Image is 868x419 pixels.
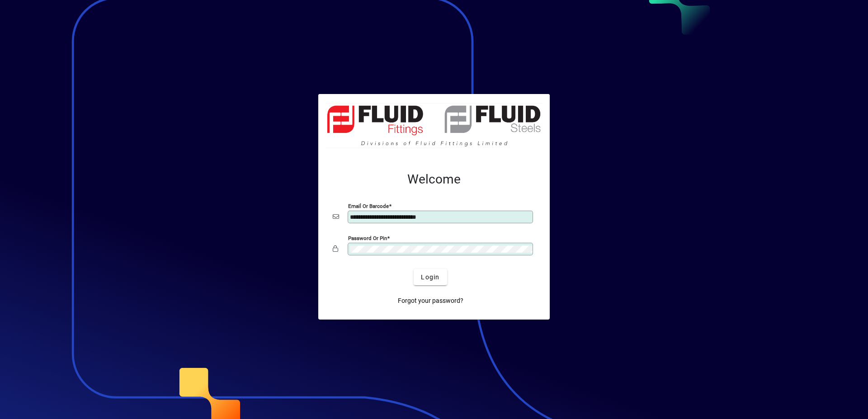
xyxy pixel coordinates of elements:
a: Forgot your password? [394,292,467,309]
button: Login [414,269,447,285]
h2: Welcome [333,172,535,187]
span: Forgot your password? [398,296,463,306]
span: Login [421,273,439,282]
mat-label: Email or Barcode [348,203,389,209]
mat-label: Password or Pin [348,235,387,241]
